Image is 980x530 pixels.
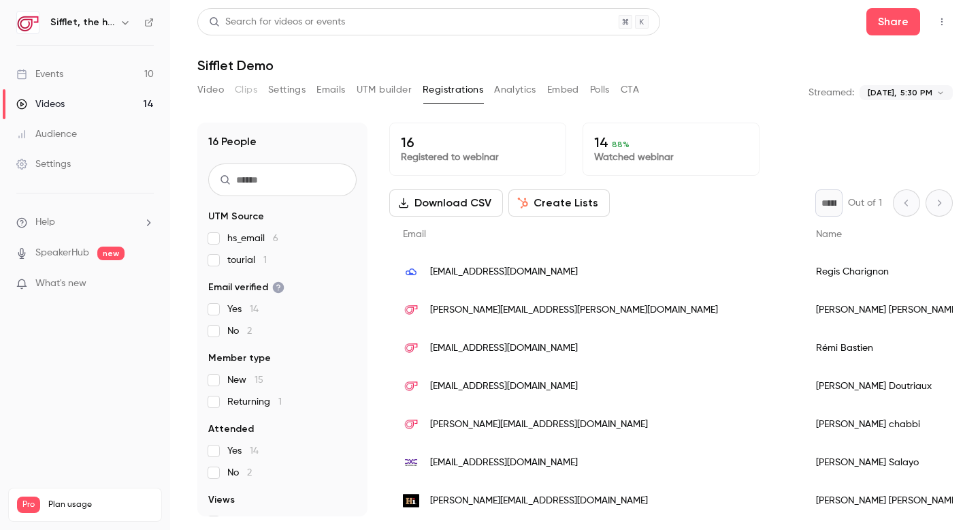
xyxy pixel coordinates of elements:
[247,326,252,336] span: 2
[802,329,973,367] div: Rémi Bastien
[250,305,259,314] span: 14
[255,375,263,385] span: 15
[401,134,555,151] p: 16
[197,79,224,101] button: Video
[278,397,282,407] span: 1
[35,246,89,260] a: SpeakerHub
[263,255,267,265] span: 1
[403,416,419,433] img: siffletdata.com
[227,324,252,338] span: No
[50,16,114,29] h6: Sifflet, the holistic data observability platform
[430,341,578,356] span: [EMAIL_ADDRESS][DOMAIN_NAME]
[250,446,259,456] span: 14
[430,265,578,279] span: [EMAIL_ADDRESS][DOMAIN_NAME]
[209,15,345,29] div: Search for videos or events
[401,151,555,164] p: Registered to webinar
[403,302,419,318] img: siffletdata.com
[357,79,412,101] button: UTM builder
[802,443,973,482] div: [PERSON_NAME] Salayo
[403,454,419,471] img: dxc.com
[430,418,648,432] span: [PERSON_NAME][EMAIL_ADDRESS][DOMAIN_NAME]
[802,291,973,329] div: [PERSON_NAME] [PERSON_NAME]
[866,8,920,35] button: Share
[16,127,77,141] div: Audience
[208,493,235,507] span: Views
[430,303,718,317] span: [PERSON_NAME][EMAIL_ADDRESS][PERSON_NAME][DOMAIN_NAME]
[268,79,306,101] button: Settings
[423,79,483,101] button: Registrations
[403,264,419,280] img: datagalaxy.com
[227,302,259,316] span: Yes
[594,134,748,151] p: 14
[227,395,282,409] span: Returning
[16,215,154,230] li: help-dropdown-opener
[273,234,278,243] span: 6
[802,253,973,291] div: Regis Charignon
[227,253,267,267] span: tourial
[816,230,842,239] span: Name
[848,196,882,210] p: Out of 1
[494,79,536,101] button: Analytics
[16,97,65,111] div: Videos
[403,493,419,509] img: informationforhumans.com
[208,352,271,365] span: Member type
[508,189,610,217] button: Create Lists
[97,247,125,260] span: new
[247,468,252,478] span: 2
[35,215,55,230] span: Help
[208,281,284,294] span: Email verified
[17,497,40,513] span: Pro
[612,140,630,149] span: 88 %
[802,482,973,520] div: [PERSON_NAME] [PERSON_NAME]
[868,87,896,99] span: [DATE],
[931,11,953,33] button: Top Bar Actions
[227,466,252,480] span: No
[227,373,263,387] span: New
[227,444,259,458] span: Yes
[403,378,419,394] img: siffletdata.com
[235,83,257,97] span: Clips
[621,79,639,101] button: CTA
[227,515,272,529] span: replay
[16,157,71,171] div: Settings
[403,340,419,356] img: siffletdata.com
[802,367,973,405] div: [PERSON_NAME] Doutriaux
[208,134,257,150] h1: 16 People
[48,499,153,510] span: Plan usage
[227,232,278,245] span: hs_email
[17,12,39,33] img: Sifflet, the holistic data observability platform
[808,86,854,99] p: Streamed:
[197,57,953,74] h1: Sifflet Demo
[35,277,86,291] span: What's new
[900,87,932,99] span: 5:30 PM
[547,79,579,101] button: Embed
[316,79,345,101] button: Emails
[208,210,264,223] span: UTM Source
[403,230,426,239] span: Email
[430,494,648,508] span: [PERSON_NAME][EMAIL_ADDRESS][DOMAIN_NAME]
[430,379,578,394] span: [EMAIL_ADDRESS][DOMAIN_NAME]
[802,405,973,443] div: [PERSON_NAME] chabbi
[16,67,63,81] div: Events
[590,79,610,101] button: Polls
[389,189,503,217] button: Download CSV
[594,151,748,164] p: Watched webinar
[137,278,154,290] iframe: Noticeable Trigger
[430,456,578,470] span: [EMAIL_ADDRESS][DOMAIN_NAME]
[208,422,254,436] span: Attended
